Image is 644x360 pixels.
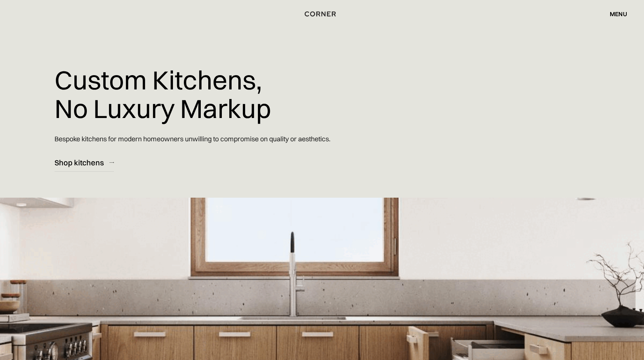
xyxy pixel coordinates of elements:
[295,9,349,19] a: home
[55,60,271,128] h1: Custom Kitchens, No Luxury Markup
[602,8,627,20] div: menu
[55,157,104,168] div: Shop kitchens
[55,153,114,172] a: Shop kitchens
[610,11,627,17] div: menu
[55,128,330,150] p: Bespoke kitchens for modern homeowners unwilling to compromise on quality or aesthetics.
